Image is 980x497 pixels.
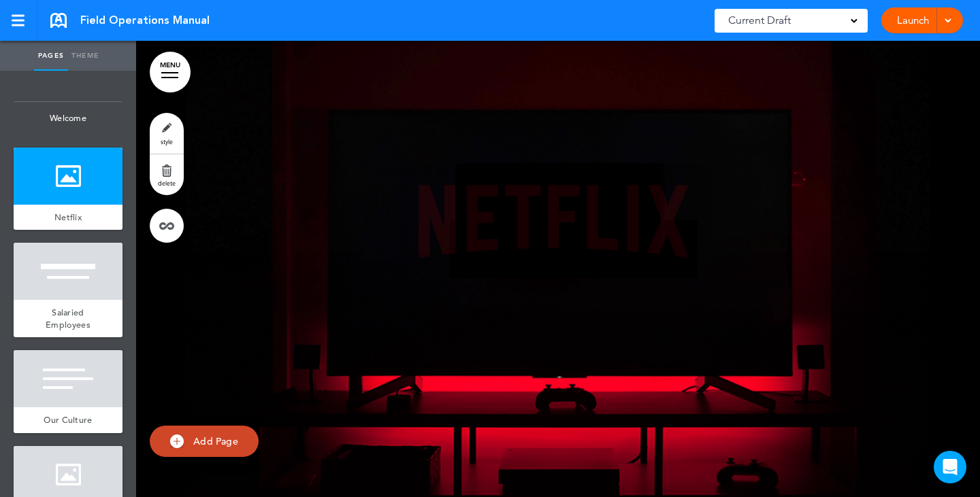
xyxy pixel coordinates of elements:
[150,52,191,92] a: MENU
[34,41,68,71] a: Pages
[150,154,184,195] a: delete
[46,307,91,330] span: Salaried Employees
[54,211,82,223] span: Netflix
[14,300,122,337] a: Salaried Employees
[150,113,184,154] a: style
[934,451,966,483] div: Open Intercom Messenger
[80,13,210,28] span: Field Operations Manual
[14,407,122,433] a: Our Culture
[170,434,184,448] img: add.svg
[892,7,934,33] a: Launch
[161,137,173,145] span: style
[14,205,122,230] a: Netflix
[728,11,791,30] span: Current Draft
[193,435,238,447] span: Add Page
[44,414,92,426] span: Our Culture
[150,426,259,458] a: Add Page
[158,179,176,187] span: delete
[68,41,102,71] a: Theme
[14,102,122,135] span: Welcome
